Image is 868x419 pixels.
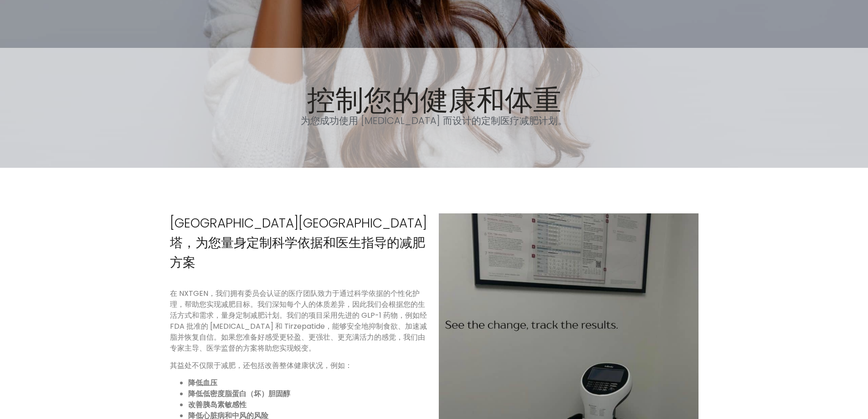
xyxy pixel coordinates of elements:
font: 降低血压 [188,378,217,388]
font: [GEOGRAPHIC_DATA][GEOGRAPHIC_DATA]塔，为您量身定制科学依据和医生指导的减肥方案 [170,214,427,271]
div: 幻灯片 [252,48,616,168]
font: 在 NXTGEN，我们拥有委员会认证的医疗团队致力于通过科学依据的个性化护理，帮助您实现减肥目标。我们深知每个人的体质差异，因此我们会根据您的生活方式和需求，量身定制减肥计划。我们的项目采用先进... [170,288,427,353]
font: 为您成功使用 [MEDICAL_DATA] 而设计的定制医疗减肥计划。 [301,114,567,127]
font: 降低低密度脂蛋白（坏）胆固醇 [188,388,290,399]
font: 改善胰岛素敏感性 [188,399,247,410]
font: 控制您的健康和体重 [307,83,561,117]
font: 其益处不仅限于减肥，还包括改善整体健康状况，例如： [170,360,352,371]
